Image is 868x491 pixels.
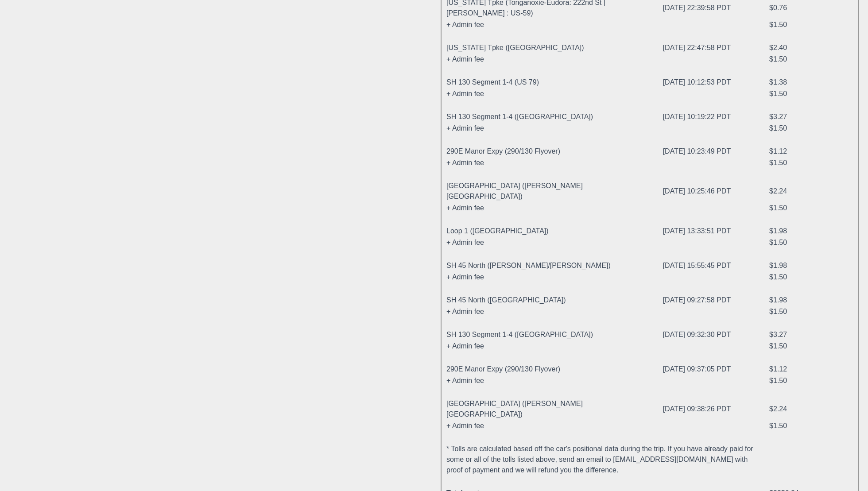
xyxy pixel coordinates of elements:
td: $1.50 [769,237,852,248]
td: $1.50 [769,88,852,100]
td: $3.27 [769,111,852,123]
td: [GEOGRAPHIC_DATA] ([PERSON_NAME][GEOGRAPHIC_DATA]) [446,180,663,202]
td: * Tolls are calculated based off the car's positional data during the trip. If you have already p... [446,443,769,476]
td: $1.50 [769,202,852,214]
td: $2.24 [769,398,852,420]
td: $1.50 [769,157,852,169]
td: $1.98 [769,225,852,237]
td: $1.98 [769,260,852,271]
td: [US_STATE] Tpke ([GEOGRAPHIC_DATA]) [446,42,663,54]
td: SH 130 Segment 1-4 (US 79) [446,77,663,88]
td: SH 45 North ([GEOGRAPHIC_DATA]) [446,294,663,306]
td: $1.50 [769,420,852,432]
td: + Admin fee [446,157,663,169]
td: $1.50 [769,306,852,317]
td: [DATE] 09:37:05 PDT [663,363,769,375]
td: + Admin fee [446,271,663,283]
td: $1.50 [769,271,852,283]
td: $2.40 [769,42,852,54]
td: SH 45 North ([PERSON_NAME]/[PERSON_NAME]) [446,260,663,271]
td: $2.24 [769,180,852,202]
td: $1.12 [769,146,852,157]
td: + Admin fee [446,54,663,65]
td: $1.12 [769,363,852,375]
td: [DATE] 13:33:51 PDT [663,225,769,237]
td: $1.50 [769,54,852,65]
td: $1.50 [769,19,852,31]
td: + Admin fee [446,306,663,317]
td: [DATE] 10:12:53 PDT [663,77,769,88]
td: + Admin fee [446,202,663,214]
td: $3.27 [769,329,852,340]
td: [DATE] 22:47:58 PDT [663,42,769,54]
td: + Admin fee [446,237,663,248]
td: SH 130 Segment 1-4 ([GEOGRAPHIC_DATA]) [446,329,663,340]
td: + Admin fee [446,340,663,352]
td: 290E Manor Expy (290/130 Flyover) [446,146,663,157]
td: [DATE] 09:38:26 PDT [663,398,769,420]
td: [DATE] 15:55:45 PDT [663,260,769,271]
td: $1.98 [769,294,852,306]
td: [DATE] 10:25:46 PDT [663,180,769,202]
td: Loop 1 ([GEOGRAPHIC_DATA]) [446,225,663,237]
td: [DATE] 09:32:30 PDT [663,329,769,340]
td: $1.50 [769,340,852,352]
td: + Admin fee [446,88,663,100]
td: SH 130 Segment 1-4 ([GEOGRAPHIC_DATA]) [446,111,663,123]
td: $1.50 [769,123,852,134]
td: $1.38 [769,77,852,88]
td: 290E Manor Expy (290/130 Flyover) [446,363,663,375]
td: + Admin fee [446,19,663,31]
td: + Admin fee [446,420,663,432]
td: [GEOGRAPHIC_DATA] ([PERSON_NAME][GEOGRAPHIC_DATA]) [446,398,663,420]
td: + Admin fee [446,375,663,387]
td: [DATE] 10:19:22 PDT [663,111,769,123]
td: + Admin fee [446,123,663,134]
td: [DATE] 10:23:49 PDT [663,146,769,157]
td: [DATE] 09:27:58 PDT [663,294,769,306]
td: $1.50 [769,375,852,387]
